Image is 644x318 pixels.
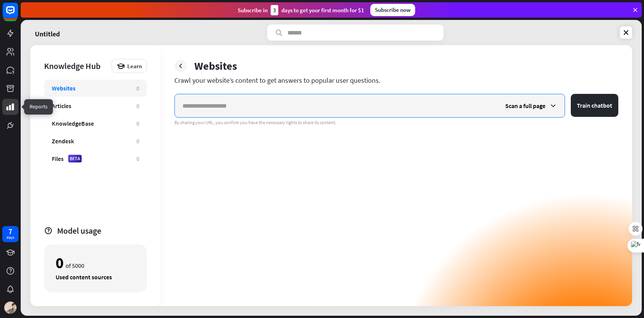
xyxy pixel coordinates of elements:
[136,120,139,127] div: 0
[56,256,135,269] div: of 5000
[505,102,545,110] span: Scan a full page
[174,120,618,126] div: By sharing your URL, you confirm you have the necessary rights to share its content.
[136,85,139,92] div: 0
[52,155,64,162] div: Files
[271,5,278,15] div: 3
[7,235,14,240] div: days
[136,138,139,145] div: 0
[127,62,142,70] span: Learn
[370,4,415,16] div: Subscribe now
[6,3,29,26] button: Open LiveChat chat widget
[238,5,364,15] div: Subscribe in days to get your first month for $1
[56,256,64,269] div: 0
[2,226,18,242] a: 7 days
[35,25,60,41] a: Untitled
[8,228,12,235] div: 7
[52,137,74,145] div: Zendesk
[571,94,618,117] button: Train chatbot
[194,59,237,73] div: Websites
[52,84,76,92] div: Websites
[57,225,147,236] div: Model usage
[136,102,139,110] div: 0
[136,155,139,162] div: 0
[52,102,71,110] div: Articles
[52,120,94,127] div: KnowledgeBase
[56,273,135,281] div: Used content sources
[68,155,82,162] div: BETA
[174,76,618,85] div: Crawl your website’s content to get answers to popular user questions.
[44,61,108,71] div: Knowledge Hub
